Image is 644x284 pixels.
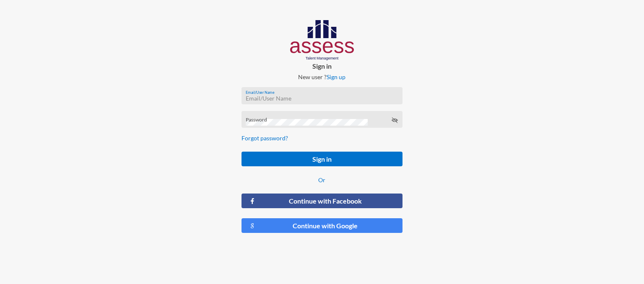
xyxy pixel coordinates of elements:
a: Sign up [327,73,345,80]
input: Email/User Name [246,95,398,102]
p: New user ? [235,73,409,80]
button: Continue with Facebook [241,194,402,208]
button: Continue with Google [241,218,402,233]
button: Sign in [241,152,402,166]
p: Sign in [235,62,409,70]
p: Or [241,176,402,183]
a: Forgot password? [241,134,288,142]
img: AssessLogoo.svg [290,20,354,60]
